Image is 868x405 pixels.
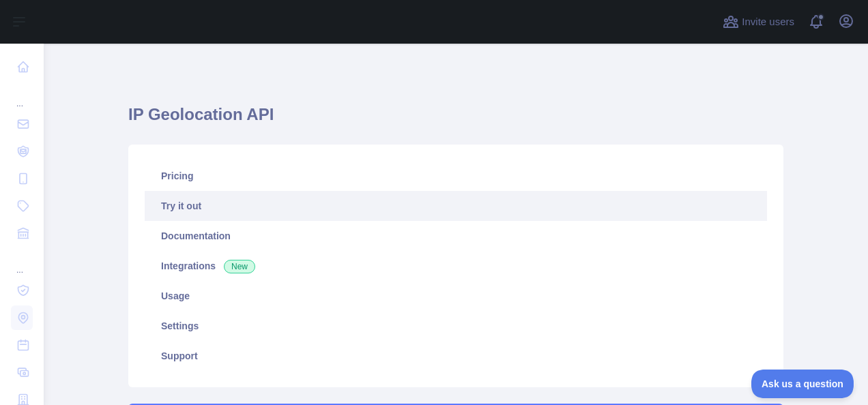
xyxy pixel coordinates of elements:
span: Invite users [742,14,794,30]
div: ... [11,82,33,109]
a: Usage [145,281,767,311]
h1: IP Geolocation API [128,104,783,136]
iframe: Toggle Customer Support [751,370,854,398]
button: Invite users [720,11,797,33]
a: Documentation [145,221,767,251]
span: New [224,260,255,273]
a: Settings [145,311,767,341]
a: Pricing [145,161,767,191]
a: Integrations New [145,251,767,281]
a: Support [145,341,767,371]
a: Try it out [145,191,767,221]
div: ... [11,248,33,275]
